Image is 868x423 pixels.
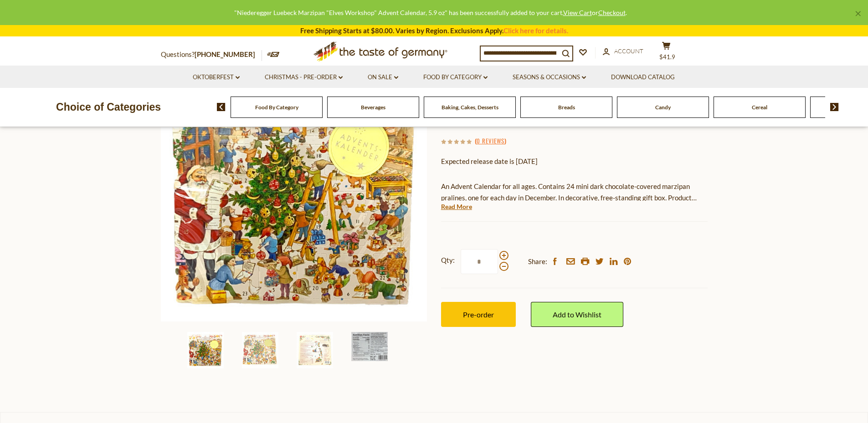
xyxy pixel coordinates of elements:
p: Expected release date is [DATE] [441,156,708,167]
a: Candy [655,104,671,111]
a: Click here for details. [503,26,568,35]
img: Niederegger Luebeck Marzipan "Elves Workshop" Advent Calendar, 5.9 oz [351,332,388,361]
span: ( ) [475,136,506,145]
a: Oktoberfest [193,72,240,82]
img: Niederegger Luebeck Marzipan "Elves Workshop" Advent Calendar, 5.9 oz [161,55,427,321]
img: Niederegger Luebeck Marzipan "Elves Workshop" Advent Calendar, 5.9 oz [297,332,333,368]
a: Account [603,46,643,56]
a: Beverages [361,104,385,111]
a: Baking, Cakes, Desserts [442,104,498,111]
span: $20.95 [441,112,480,128]
input: Qty: [461,249,498,274]
a: Breads [558,104,575,111]
p: An Advent Calendar for all ages. Contains 24 mini dark chocolate-covered marzipan pralines, one f... [441,181,708,204]
a: Food By Category [255,104,298,111]
span: $41.9 [659,53,675,61]
div: "Niederegger Luebeck Marzipan "Elves Workshop" Advent Calendar, 5.9 oz" has been successfully add... [7,7,853,18]
a: Food By Category [423,72,488,82]
button: $41.9 [653,41,680,64]
img: Niederegger Luebeck Marzipan "Elves Workshop" Advent Calendar, 5.9 oz [187,332,224,368]
img: Niederegger Luebeck Marzipan "Elves Workshop" Advent Calendar, 5.9 oz [242,332,278,368]
p: Questions? [161,49,262,61]
a: Checkout [598,9,626,16]
a: Read More [441,202,472,211]
span: Pre-order [463,310,494,319]
a: × [855,11,861,16]
img: previous arrow [217,103,226,111]
img: next arrow [830,103,839,111]
a: Christmas - PRE-ORDER [265,72,343,82]
a: 0 Reviews [477,136,504,146]
a: On Sale [368,72,398,82]
span: Account [614,47,643,55]
a: Add to Wishlist [531,302,623,327]
a: Download Catalog [611,72,675,82]
a: [PHONE_NUMBER] [195,50,255,58]
button: Pre-order [441,302,516,327]
span: Share: [528,256,547,267]
a: Cereal [752,104,767,111]
a: Seasons & Occasions [513,72,586,82]
a: View Cart [563,9,592,16]
strong: Qty: [441,255,455,266]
